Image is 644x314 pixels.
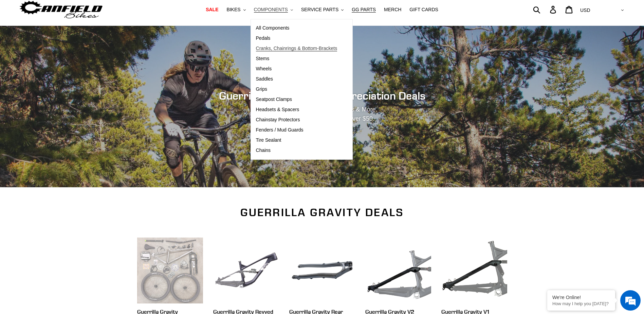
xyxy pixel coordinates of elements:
span: MERCH [384,7,401,13]
a: Tire Sealant [251,135,343,145]
button: COMPONENTS [251,5,296,14]
div: We're Online! [552,295,610,300]
a: Cranks, Chainrings & Bottom-Brackets [251,43,343,54]
textarea: Type your message and hit 'Enter' [3,186,129,209]
a: GIFT CARDS [406,5,442,14]
a: SALE [202,5,222,14]
a: Seatpost Clamps [251,94,343,105]
a: Headsets & Spacers [251,105,343,115]
a: Fenders / Mud Guards [251,125,343,135]
p: Save on Gear, Bikes, Wheelsets & More. Plus, free shipping on orders over $50. [183,105,461,123]
h2: Guerrilla Gravity Rider Appreciation Deals [137,89,507,102]
span: Cranks, Chainrings & Bottom-Brackets [256,46,337,51]
img: d_696896380_company_1647369064580_696896380 [22,34,39,51]
span: We're online! [39,86,94,154]
a: Pedals [251,33,343,43]
p: How may I help you today? [552,301,610,306]
div: Chat with us now [45,38,124,47]
h2: Guerrilla Gravity Deals [137,206,507,219]
span: Chainstay Protectors [256,117,300,123]
span: Stems [256,56,270,62]
button: BIKES [223,5,249,14]
button: SERVICE PARTS [298,5,347,14]
div: Navigation go back [7,37,18,48]
span: Headsets & Spacers [256,107,299,112]
span: Chains [256,147,271,153]
span: COMPONENTS [254,7,288,13]
span: SERVICE PARTS [301,7,338,13]
a: All Components [251,23,343,33]
span: BIKES [226,7,240,13]
a: Wheels [251,64,343,74]
a: Chainstay Protectors [251,115,343,125]
span: Seatpost Clamps [256,97,292,102]
span: Wheels [256,66,272,72]
span: All Components [256,25,290,31]
span: GIFT CARDS [409,7,438,13]
a: Chains [251,145,343,156]
span: Saddles [256,76,273,82]
a: Saddles [251,74,343,84]
div: Minimize live chat window [111,3,128,20]
span: Tire Sealant [256,137,281,143]
span: Pedals [256,35,271,41]
a: Grips [251,84,343,94]
input: Search [537,2,554,17]
span: Fenders / Mud Guards [256,127,303,133]
span: SALE [206,7,218,13]
a: MERCH [381,5,405,14]
a: GG PARTS [348,5,379,14]
span: GG PARTS [352,7,376,13]
a: Stems [251,54,343,64]
span: Grips [256,86,267,92]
